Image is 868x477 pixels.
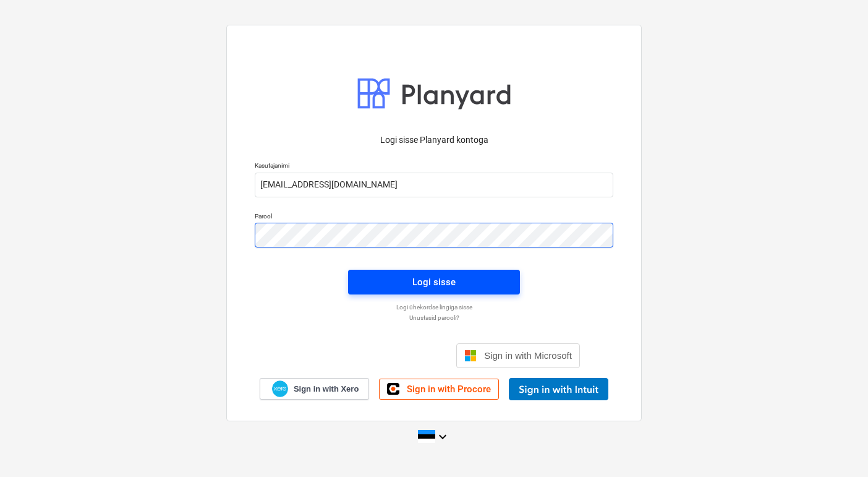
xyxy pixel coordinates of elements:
div: Logi sisse [412,274,456,290]
span: Sign in with Procore [407,384,491,395]
p: Kasutajanimi [255,161,613,172]
iframe: Sisselogimine Google'i nupu abil [282,342,453,369]
i: keyboard_arrow_down [435,429,450,444]
button: Logi sisse [348,270,520,294]
img: Microsoft logo [464,350,477,362]
p: Logi sisse Planyard kontoga [255,134,613,147]
div: Vestlusvidin [806,418,868,477]
input: Kasutajanimi [255,173,613,197]
a: Sign in with Xero [260,378,370,400]
img: Xero logo [272,380,288,397]
a: Unustasid parooli? [249,314,619,322]
span: Sign in with Xero [294,384,359,395]
a: Logi ühekordse lingiga sisse [249,303,619,311]
iframe: Chat Widget [806,418,868,477]
a: Sign in with Procore [379,379,499,400]
p: Parool [255,212,613,223]
span: Sign in with Microsoft [484,350,572,361]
